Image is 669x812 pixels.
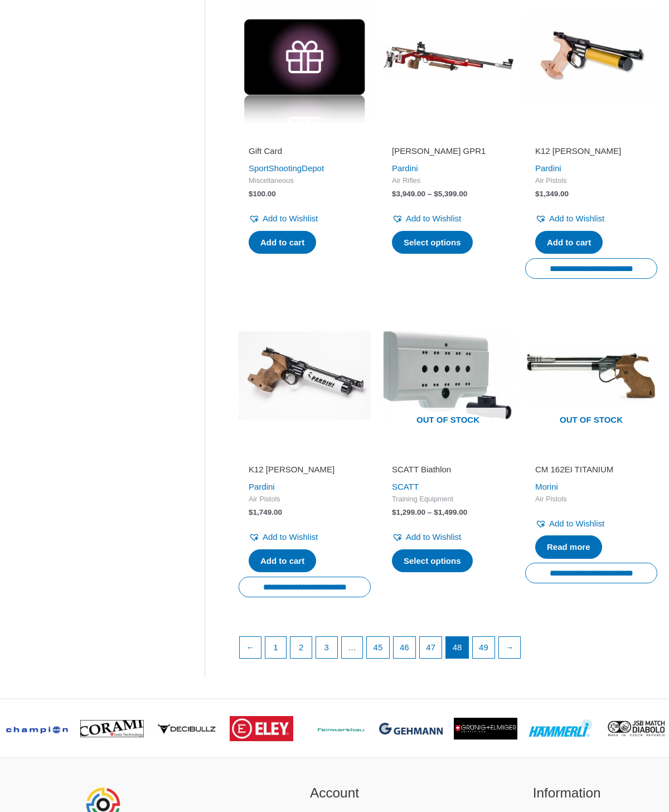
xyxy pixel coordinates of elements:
h2: K12 [PERSON_NAME] [249,464,361,475]
img: CM 162EI TITANIUM [525,310,657,442]
bdi: 3,949.00 [392,190,425,198]
h2: [PERSON_NAME] GPR1 [392,146,504,157]
span: Out of stock [534,408,649,433]
a: K12 [PERSON_NAME] [249,464,361,479]
iframe: Customer reviews powered by Trustpilot [392,448,504,462]
iframe: Customer reviews powered by Trustpilot [392,130,504,143]
span: Training Equipment [392,495,504,504]
a: Morini [535,482,558,491]
a: Out of stock [525,310,657,442]
a: Select options for “Pardini GPR1” [392,231,473,254]
a: SCATT [392,482,419,491]
bdi: 100.00 [249,190,276,198]
a: Pardini [392,163,418,173]
bdi: 5,399.00 [434,190,467,198]
a: Page 47 [420,637,442,658]
a: Add to Wishlist [392,211,461,226]
a: Read more about “CM 162EI TITANIUM” [535,535,602,559]
a: Page 46 [394,637,415,658]
span: $ [392,508,396,516]
a: Add to Wishlist [249,211,318,226]
a: Add to Wishlist [249,529,318,545]
span: $ [434,190,438,198]
span: Add to Wishlist [406,532,461,542]
nav: Product Pagination [239,636,657,664]
h2: K12 [PERSON_NAME] [535,146,647,157]
span: … [342,637,363,658]
a: Add to cart: “K12 Junior Pardini” [249,549,316,573]
a: [PERSON_NAME] GPR1 [392,146,504,161]
a: Add to Wishlist [535,211,604,226]
span: $ [434,508,438,516]
span: Air Pistols [535,176,647,186]
a: Page 2 [290,637,312,658]
a: Select options for “SCATT Biathlon” [392,549,473,573]
a: K12 [PERSON_NAME] [535,146,647,161]
a: SCATT Biathlon [392,464,504,479]
iframe: Customer reviews powered by Trustpilot [535,130,647,143]
span: Page 48 [446,637,468,658]
bdi: 1,499.00 [434,508,467,516]
iframe: Customer reviews powered by Trustpilot [535,448,647,462]
a: Gift Card [249,146,361,161]
a: Add to cart: “K12 KID Pardini” [535,231,603,254]
bdi: 1,349.00 [535,190,569,198]
a: Page 1 [265,637,287,658]
h2: SCATT Biathlon [392,464,504,475]
span: $ [535,190,540,198]
iframe: Customer reviews powered by Trustpilot [249,130,361,143]
span: $ [249,190,253,198]
a: Pardini [249,482,275,491]
span: Air Rifles [392,176,504,186]
a: ← [240,637,261,658]
span: Add to Wishlist [263,532,318,542]
a: → [499,637,520,658]
span: – [428,190,432,198]
a: Page 3 [316,637,337,658]
img: SCATT Biathlon [382,310,514,442]
span: $ [392,190,396,198]
a: Page 49 [473,637,495,658]
span: Air Pistols [249,495,361,504]
span: $ [249,508,253,516]
h2: Information [464,783,669,804]
span: Add to Wishlist [406,214,461,223]
a: SportShootingDepot [249,163,324,173]
span: Add to Wishlist [549,214,604,223]
a: Pardini [535,163,561,173]
span: Add to Wishlist [263,214,318,223]
h2: Gift Card [249,146,361,157]
a: Add to cart: “Gift Card” [249,231,316,254]
span: – [428,508,432,516]
bdi: 1,299.00 [392,508,425,516]
span: Air Pistols [535,495,647,504]
span: Miscellaneous [249,176,361,186]
h2: Account [232,783,437,804]
a: Add to Wishlist [535,516,604,531]
img: brand logo [230,716,293,741]
iframe: Customer reviews powered by Trustpilot [249,448,361,462]
a: Add to Wishlist [392,529,461,545]
img: K12 Junior Pardini [239,310,371,442]
a: Out of stock [382,310,514,442]
h2: CM 162EI TITANIUM [535,464,647,475]
bdi: 1,749.00 [249,508,282,516]
a: CM 162EI TITANIUM [535,464,647,479]
span: Add to Wishlist [549,519,604,528]
span: Out of stock [390,408,506,433]
a: Page 45 [367,637,389,658]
